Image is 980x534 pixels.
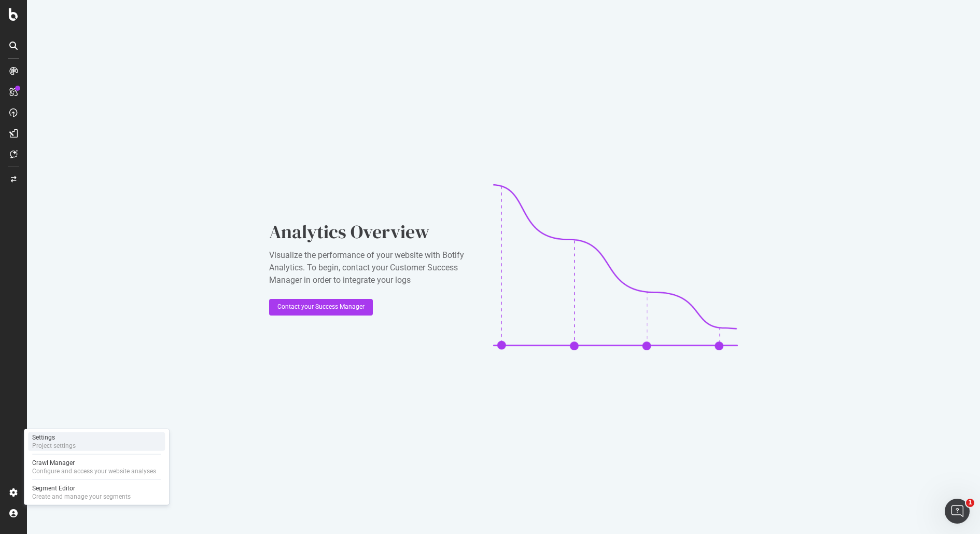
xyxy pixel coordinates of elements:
a: SettingsProject settings [28,432,165,451]
span: 1 [966,499,974,507]
button: Contact your Success Manager [269,299,373,316]
a: Crawl ManagerConfigure and access your website analyses [28,458,165,476]
div: Crawl Manager [32,459,156,467]
div: Analytics Overview [269,219,477,245]
div: Segment Editor [32,484,131,492]
iframe: Intercom live chat [945,499,970,524]
div: Project settings [32,442,76,450]
a: Segment EditorCreate and manage your segments [28,483,165,502]
img: CaL_T18e.png [493,184,738,350]
div: Contact your Success Manager [277,303,365,311]
div: Configure and access your website analyses [32,467,156,475]
div: Visualize the performance of your website with Botify Analytics. To begin, contact your Customer ... [269,249,477,286]
div: Create and manage your segments [32,492,131,501]
div: Settings [32,433,76,442]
